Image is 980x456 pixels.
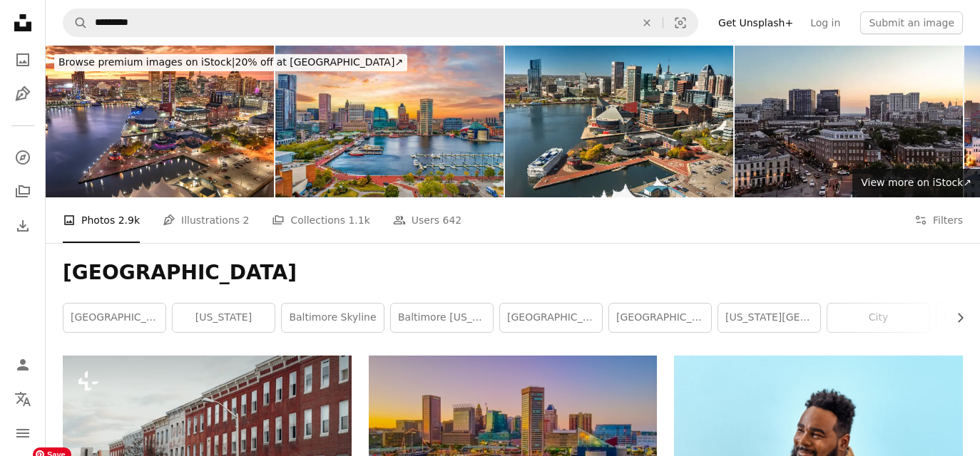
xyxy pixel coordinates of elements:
a: baltimore [US_STATE] [391,304,493,332]
a: Log in / Sign up [9,351,37,379]
a: Users 642 [393,197,461,243]
span: View more on iStock ↗ [861,177,971,188]
a: Collections [9,177,37,206]
a: [US_STATE][GEOGRAPHIC_DATA] [718,304,820,332]
button: Menu [9,419,37,447]
a: Download History [9,212,37,240]
a: A row of red brick buildings next to a street [63,440,352,452]
form: Find visuals sitewide [63,9,698,37]
span: 642 [443,212,462,228]
img: Baltimore Maryland downtown city skyline and Inner Harbour by the Patapsco River [46,46,274,197]
a: Illustrations 2 [163,197,249,243]
img: Baltimore Aerial drone view during sunset [735,46,963,197]
a: Log in [802,11,849,34]
a: View more on iStock↗ [852,169,980,197]
span: 2 [243,212,250,228]
a: [GEOGRAPHIC_DATA] [63,304,165,332]
img: Baltimore Maryland downtown city skyline and Inner Harbour by the Patapsco River [505,46,733,197]
a: city skyline across body of water during daytime [369,430,658,443]
a: Browse premium images on iStock|20% off at [GEOGRAPHIC_DATA]↗ [46,46,416,80]
h1: [GEOGRAPHIC_DATA] [63,260,963,286]
button: Filters [914,197,963,243]
button: scroll list to the right [947,304,963,332]
a: [GEOGRAPHIC_DATA] [500,304,602,332]
button: Submit an image [860,11,963,34]
a: [US_STATE] [173,304,275,332]
span: 1.1k [348,212,369,228]
span: Browse premium images on iStock | [58,56,235,68]
img: Baltimore Maryland Downtown Drone Skyline Aerial [275,46,504,197]
a: Collections 1.1k [272,197,369,243]
button: Visual search [663,9,698,36]
a: Photos [9,46,37,74]
a: Illustrations [9,80,37,108]
span: 20% off at [GEOGRAPHIC_DATA] ↗ [58,56,403,68]
a: city [827,304,929,332]
button: Search Unsplash [63,9,88,36]
button: Language [9,385,37,413]
a: [GEOGRAPHIC_DATA] [609,304,711,332]
a: Explore [9,143,37,172]
a: baltimore skyline [282,304,384,332]
a: Get Unsplash+ [710,11,802,34]
button: Clear [631,9,663,36]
